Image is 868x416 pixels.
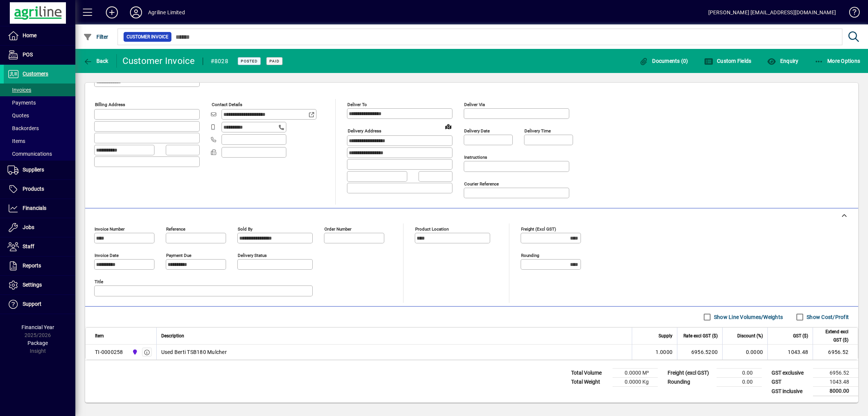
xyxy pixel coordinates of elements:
span: Home [23,32,37,38]
mat-label: Reference [166,226,185,232]
td: 8000.00 [813,387,858,396]
td: 6956.52 [813,369,858,378]
mat-label: Payment due [166,253,191,258]
a: Payments [4,96,75,109]
mat-label: Deliver To [347,102,367,107]
a: Invoices [4,84,75,96]
a: Jobs [4,218,75,237]
label: Show Cost/Profit [805,313,849,321]
button: Custom Fields [702,54,753,68]
a: Products [4,180,75,199]
span: Package [28,340,48,346]
div: Customer Invoice [122,55,195,67]
td: 0.0000 M³ [613,369,658,378]
span: Staff [23,243,34,249]
td: 0.00 [717,369,762,378]
app-page-header-button: Back [75,54,117,68]
span: Backorders [8,125,39,131]
a: Staff [4,237,75,256]
span: Paid [269,59,280,64]
td: Total Volume [567,369,613,378]
span: GST ($) [793,332,808,340]
a: Financials [4,199,75,218]
a: Items [4,135,75,147]
td: 0.0000 Kg [613,378,658,387]
span: Suppliers [23,167,44,173]
mat-label: Courier Reference [464,181,499,187]
a: View on map [442,120,454,132]
td: Total Weight [567,378,613,387]
td: 0.0000 [722,345,767,360]
td: Rounding [664,378,717,387]
span: Custom Fields [704,58,752,64]
span: Supply [659,332,672,340]
mat-label: Sold by [238,226,252,232]
span: Financial Year [21,324,54,330]
td: GST exclusive [768,369,813,378]
span: Description [161,332,184,340]
span: Item [95,332,104,340]
span: Support [23,301,41,307]
span: Settings [23,282,42,288]
span: Rate excl GST ($) [683,332,718,340]
span: Filter [83,34,108,40]
mat-label: Rounding [521,253,539,258]
a: Quotes [4,109,75,122]
td: GST inclusive [768,387,813,396]
div: Agriline Limited [148,6,185,18]
span: Back [83,58,108,64]
a: Suppliers [4,161,75,179]
label: Show Line Volumes/Weights [712,313,783,321]
span: Used Berti TSB180 Mulcher [161,348,227,356]
span: Products [23,186,44,192]
mat-label: Delivery status [238,253,267,258]
mat-label: Order number [324,226,351,232]
button: Enquiry [765,54,800,68]
a: Settings [4,276,75,295]
span: Reports [23,263,41,269]
button: Profile [124,6,148,19]
div: #8028 [211,55,228,67]
a: Knowledge Base [844,2,859,26]
td: 0.00 [717,378,762,387]
mat-label: Delivery time [524,128,551,134]
mat-label: Invoice date [95,253,119,258]
span: Communications [8,151,52,157]
div: [PERSON_NAME] [EMAIL_ADDRESS][DOMAIN_NAME] [708,6,836,18]
span: Documents (0) [639,58,688,64]
td: 1043.48 [767,345,813,360]
td: GST [768,378,813,387]
span: Payments [8,100,36,106]
button: Add [100,6,124,19]
span: POS [23,52,33,58]
a: Reports [4,257,75,275]
button: More Options [813,54,862,68]
a: Home [4,26,75,45]
span: Customer Invoice [127,33,168,41]
span: Discount (%) [737,332,763,340]
span: 1.0000 [656,348,673,356]
span: Extend excl GST ($) [818,328,848,344]
mat-label: Invoice number [95,226,125,232]
div: TI-0000258 [95,348,123,356]
a: Support [4,295,75,314]
button: Back [81,54,110,68]
mat-label: Product location [415,226,449,232]
a: Communications [4,147,75,160]
mat-label: Delivery date [464,128,490,134]
span: Items [8,138,25,144]
span: Gore [130,348,139,356]
span: Invoices [8,87,31,93]
div: 6956.5200 [682,348,718,356]
mat-label: Freight (excl GST) [521,226,556,232]
button: Filter [81,30,110,44]
td: 6956.52 [813,345,858,360]
span: Jobs [23,224,34,230]
td: 1043.48 [813,378,858,387]
mat-label: Deliver via [464,102,485,107]
span: Quotes [8,112,29,118]
span: Posted [241,59,258,64]
td: Freight (excl GST) [664,369,717,378]
span: More Options [815,58,860,64]
span: Financials [23,205,46,211]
